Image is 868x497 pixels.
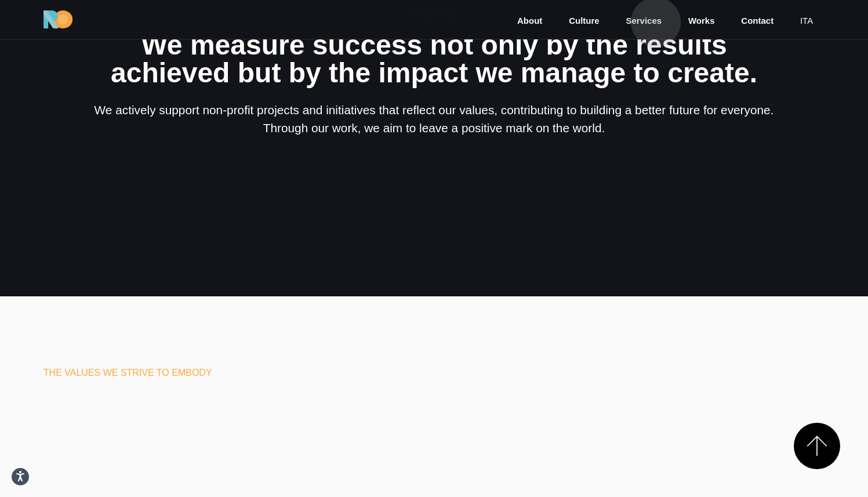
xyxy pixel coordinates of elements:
h6: The values we strive to embody [43,366,358,380]
a: About [516,14,543,28]
a: Culture [568,14,601,28]
a: Services [624,14,663,28]
p: We actively support non-profit projects and initiatives that reflect our values, contributing to ... [86,101,782,137]
img: Ride On Agency [43,10,72,29]
a: ita [799,14,814,28]
p: We measure success not only by the results achieved but by the impact we manage to create. [86,31,782,87]
a: Contact [740,14,775,28]
a: Works [687,14,716,28]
